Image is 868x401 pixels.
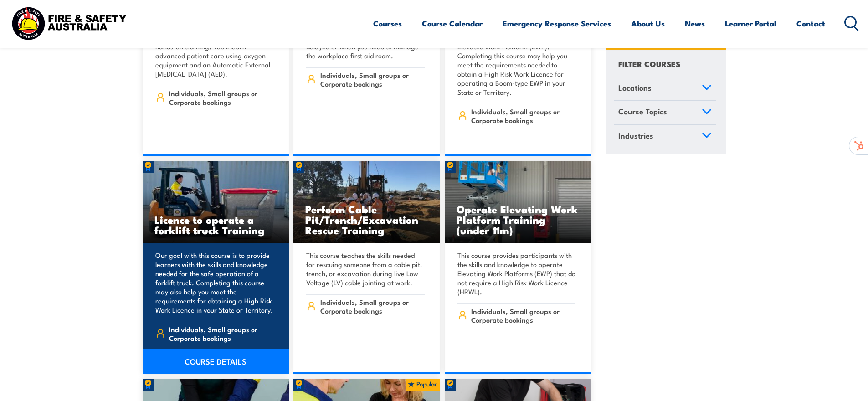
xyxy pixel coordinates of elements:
p: This course provides participants with the skills and knowledge to operate Elevating Work Platfor... [457,251,576,296]
a: News [685,11,705,36]
a: Contact [796,11,825,36]
a: Courses [373,11,402,36]
img: VOC – EWP under 11m TRAINING [445,161,591,243]
img: Licence to operate a forklift truck Training [143,161,289,243]
a: Industries [614,125,716,149]
a: Course Calendar [422,11,483,36]
span: Individuals, Small groups or Corporate bookings [320,71,425,88]
h3: Operate Elevating Work Platform Training (under 11m) [457,204,580,235]
span: Individuals, Small groups or Corporate bookings [169,325,273,342]
span: Individuals, Small groups or Corporate bookings [471,107,575,124]
a: Course Topics [614,101,716,125]
a: Learner Portal [725,11,776,36]
a: COURSE DETAILS [143,349,289,374]
h3: Licence to operate a forklift truck Training [154,214,277,235]
a: About Us [631,11,665,36]
h3: Perform Cable Pit/Trench/Excavation Rescue Training [305,204,428,235]
a: Locations [614,77,716,101]
h4: FILTER COURSES [618,57,680,70]
span: Individuals, Small groups or Corporate bookings [169,89,273,106]
span: Individuals, Small groups or Corporate bookings [320,298,425,315]
span: Individuals, Small groups or Corporate bookings [471,307,575,324]
a: Operate Elevating Work Platform Training (under 11m) [445,161,591,243]
p: Our goal with this course is to provide learners with the skills and knowledge needed for the saf... [155,251,274,314]
span: Industries [618,129,653,142]
a: Emergency Response Services [503,11,611,36]
p: This course teaches the skills needed for rescuing someone from a cable pit, trench, or excavatio... [306,251,425,287]
img: Perform Cable Pit/Trench/Excavation Rescue TRAINING [293,161,440,243]
p: Our goal with this course is to equip participants with the skills and knowledge to safely operat... [457,15,576,97]
span: Locations [618,82,652,94]
span: Course Topics [618,106,667,118]
a: Perform Cable Pit/Trench/Excavation Rescue Training [293,161,440,243]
